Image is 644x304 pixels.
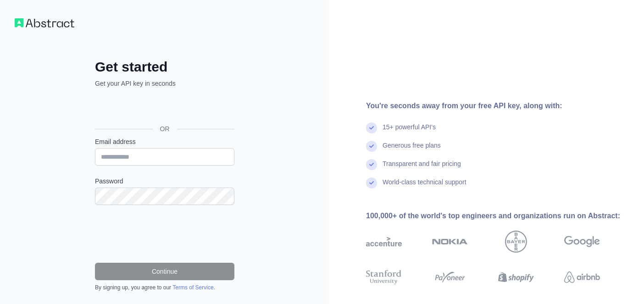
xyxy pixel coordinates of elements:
[95,263,234,280] button: Continue
[383,141,441,159] div: Generous free plans
[498,268,534,286] img: shopify
[95,284,234,291] div: By signing up, you agree to our .
[366,141,377,152] img: check mark
[366,231,402,253] img: accenture
[90,98,237,118] iframe: Sign in with Google Button
[432,231,468,253] img: nokia
[366,159,377,170] img: check mark
[383,159,461,177] div: Transparent and fair pricing
[95,177,234,186] label: Password
[505,231,527,253] img: bayer
[366,100,629,111] div: You're seconds away from your free API key, along with:
[366,268,402,286] img: stanford university
[95,137,234,146] label: Email address
[366,122,377,133] img: check mark
[564,231,600,253] img: google
[383,122,436,141] div: 15+ powerful API's
[366,210,629,221] div: 100,000+ of the world's top engineers and organizations run on Abstract:
[95,79,234,88] p: Get your API key in seconds
[564,268,600,286] img: airbnb
[95,216,234,252] iframe: reCAPTCHA
[95,59,234,75] h2: Get started
[432,268,468,286] img: payoneer
[15,18,74,28] img: Workflow
[366,177,377,188] img: check mark
[172,284,213,291] a: Terms of Service
[383,177,466,196] div: World-class technical support
[153,124,177,133] span: OR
